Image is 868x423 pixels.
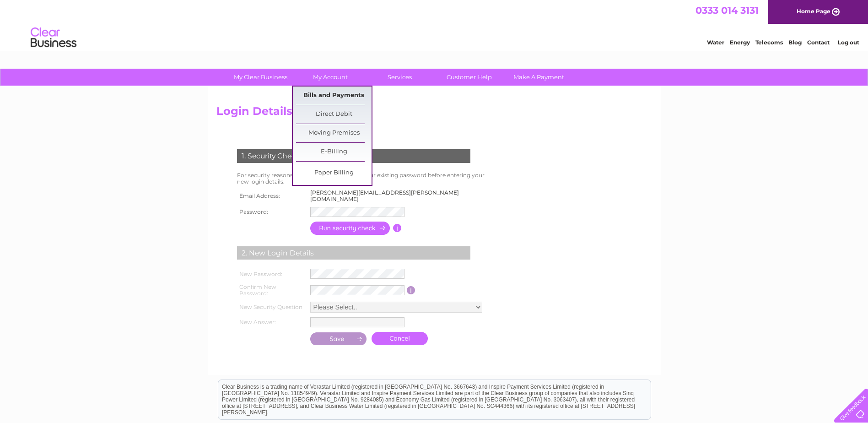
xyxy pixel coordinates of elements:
th: New Security Question [235,299,308,315]
a: Blog [788,39,802,46]
a: My Clear Business [223,69,298,86]
a: Bills and Payments [296,87,372,105]
input: Information [393,224,402,232]
a: Log out [838,39,859,46]
a: Paper Billing [296,164,372,182]
th: Password: [235,205,308,219]
a: Telecoms [755,39,783,46]
th: New Password: [235,266,308,281]
input: Information [407,286,415,294]
a: Moving Premises [296,124,372,142]
div: 2. New Login Details [237,246,470,260]
td: For security reasons you will need to re-enter your existing password before entering your new lo... [235,170,495,187]
td: [PERSON_NAME][EMAIL_ADDRESS][PERSON_NAME][DOMAIN_NAME] [308,187,495,205]
a: Make A Payment [501,69,577,86]
a: My Account [292,69,368,86]
a: Cancel [372,332,428,345]
th: New Answer: [235,315,308,330]
th: Email Address: [235,187,308,205]
a: Energy [730,39,750,46]
div: Clear Business is a trading name of Verastar Limited (registered in [GEOGRAPHIC_DATA] No. 3667643... [218,5,651,44]
h2: Login Details [216,105,652,122]
input: Submit [310,332,367,345]
a: 0333 014 3131 [695,5,759,16]
a: Direct Debit [296,105,372,124]
a: Contact [807,39,830,46]
div: 1. Security Check [237,149,470,163]
img: logo.png [30,24,77,52]
a: Customer Help [431,69,507,86]
a: Services [362,69,437,86]
th: Confirm New Password: [235,281,308,299]
a: E-Billing [296,143,372,161]
a: Water [707,39,724,46]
